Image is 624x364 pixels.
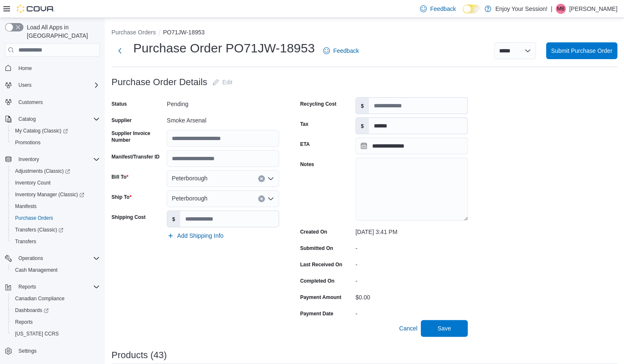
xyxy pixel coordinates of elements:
[355,225,468,235] div: [DATE] 3:41 PM
[438,324,451,333] span: Save
[258,195,265,202] button: Clear input
[111,28,617,38] nav: An example of EuiBreadcrumbs
[320,42,362,59] a: Feedback
[430,5,456,13] span: Feedback
[12,126,100,136] span: My Catalog (Classic)
[12,201,100,211] span: Manifests
[355,138,468,154] input: Press the down key to open a popover containing a calendar.
[167,211,180,227] label: $
[111,42,128,59] button: Next
[15,238,36,245] span: Transfers
[12,265,100,275] span: Cash Management
[258,175,265,182] button: Clear input
[8,212,103,224] button: Purchase Orders
[111,117,132,124] label: Supplier
[8,293,103,304] button: Canadian Compliance
[12,138,100,148] span: Promotions
[15,282,100,292] span: Reports
[172,173,207,183] span: Peterborough
[133,40,315,57] h1: Purchase Order PO71JW-18953
[209,74,236,91] button: Edit
[111,77,207,87] h3: Purchase Order Details
[15,346,40,356] a: Settings
[421,320,468,337] button: Save
[17,5,54,13] img: Cova
[12,166,100,176] span: Adjustments (Classic)
[2,79,103,91] button: Users
[18,99,43,106] span: Customers
[12,166,73,176] a: Adjustments (Classic)
[8,165,103,177] a: Adjustments (Classic)
[8,316,103,328] button: Reports
[15,191,84,198] span: Inventory Manager (Classic)
[355,274,468,284] div: -
[12,237,100,247] span: Transfers
[8,304,103,316] a: Dashboards
[12,237,39,247] a: Transfers
[111,174,128,180] label: Bill To
[12,178,100,188] span: Inventory Count
[300,121,308,127] label: Tax
[551,4,552,14] p: |
[15,226,63,233] span: Transfers (Classic)
[172,193,207,203] span: Peterborough
[111,194,132,200] label: Ship To
[356,118,369,134] label: $
[356,98,369,114] label: $
[15,168,70,174] span: Adjustments (Classic)
[12,329,62,339] a: [US_STATE] CCRS
[12,178,54,188] a: Inventory Count
[546,42,617,59] button: Submit Purchase Order
[551,47,612,55] span: Submit Purchase Order
[396,320,421,337] button: Cancel
[2,345,103,357] button: Settings
[300,261,342,268] label: Last Received On
[300,245,333,252] label: Submitted On
[15,267,57,273] span: Cash Management
[399,324,417,333] span: Cancel
[12,317,100,327] span: Reports
[23,23,100,40] span: Load All Apps in [GEOGRAPHIC_DATA]
[2,153,103,165] button: Inventory
[15,179,51,186] span: Inventory Count
[111,130,163,143] label: Supplier Invoice Number
[267,175,274,182] button: Open list of options
[18,82,31,88] span: Users
[15,80,100,90] span: Users
[12,126,71,136] a: My Catalog (Classic)
[18,348,36,354] span: Settings
[18,156,39,163] span: Inventory
[267,195,274,202] button: Open list of options
[12,329,100,339] span: Washington CCRS
[417,0,459,17] a: Feedback
[15,154,100,164] span: Inventory
[355,291,468,301] div: $0.00
[12,213,57,223] a: Purchase Orders
[300,229,327,235] label: Created On
[15,62,100,73] span: Home
[18,65,32,72] span: Home
[223,78,233,86] span: Edit
[8,236,103,247] button: Transfers
[18,255,43,262] span: Operations
[18,283,36,290] span: Reports
[556,4,566,14] div: Matty Buchan
[355,258,468,268] div: -
[15,97,46,107] a: Customers
[177,231,224,240] span: Add Shipping Info
[111,101,127,107] label: Status
[15,253,100,263] span: Operations
[15,319,33,325] span: Reports
[495,4,548,14] p: Enjoy Your Session!
[15,215,53,221] span: Purchase Orders
[15,127,68,134] span: My Catalog (Classic)
[15,154,42,164] button: Inventory
[15,253,47,263] button: Operations
[12,294,68,304] a: Canadian Compliance
[463,5,480,13] input: Dark Mode
[8,264,103,276] button: Cash Management
[12,190,100,200] span: Inventory Manager (Classic)
[8,189,103,200] a: Inventory Manager (Classic)
[355,242,468,252] div: -
[8,328,103,340] button: [US_STATE] CCRS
